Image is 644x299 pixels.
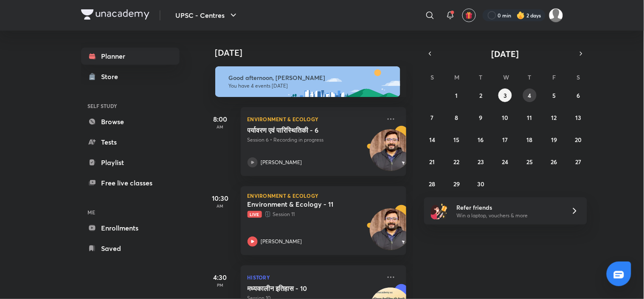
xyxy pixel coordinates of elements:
[247,272,381,282] p: History
[517,11,525,20] img: streak
[81,48,180,65] a: Planner
[498,155,512,168] button: September 24, 2025
[425,155,439,168] button: September 21, 2025
[474,111,488,124] button: September 9, 2025
[551,136,557,144] abbr: September 19, 2025
[229,74,393,82] h6: Good afternoon, [PERSON_NAME]
[247,136,381,144] p: Session 6 • Recording in progress
[229,83,393,89] p: You have 4 events [DATE]
[547,88,561,102] button: September 5, 2025
[247,193,399,198] p: Environment & Ecology
[81,219,180,236] a: Enrollments
[503,136,508,144] abbr: September 17, 2025
[81,113,180,130] a: Browse
[261,238,302,245] p: [PERSON_NAME]
[450,155,464,168] button: September 22, 2025
[575,136,582,144] abbr: September 20, 2025
[425,177,439,191] button: September 28, 2025
[498,88,512,102] button: September 3, 2025
[450,177,464,191] button: September 29, 2025
[547,111,561,124] button: September 12, 2025
[247,114,381,124] p: Environment & Ecology
[474,88,488,102] button: September 2, 2025
[576,114,582,122] abbr: September 13, 2025
[425,111,439,124] button: September 7, 2025
[465,11,473,19] img: avatar
[81,205,180,219] h6: ME
[171,7,244,24] button: UPSC - Centres
[480,91,483,100] abbr: September 2, 2025
[528,73,532,81] abbr: Thursday
[547,133,561,146] button: September 19, 2025
[431,114,434,122] abbr: September 7, 2025
[552,73,556,81] abbr: Friday
[526,158,533,166] abbr: September 25, 2025
[203,203,237,208] p: AM
[81,99,180,113] h6: SELF STUDY
[450,111,464,124] button: September 8, 2025
[503,91,507,100] abbr: September 3, 2025
[498,133,512,146] button: September 17, 2025
[429,180,436,188] abbr: September 28, 2025
[577,73,580,81] abbr: Saturday
[454,158,460,166] abbr: September 22, 2025
[81,134,180,151] a: Tests
[456,203,561,212] h6: Refer friends
[203,193,237,203] h5: 10:30
[456,91,458,100] abbr: September 1, 2025
[474,133,488,146] button: September 16, 2025
[81,9,149,22] a: Company Logo
[527,114,532,122] abbr: September 11, 2025
[572,88,585,102] button: September 6, 2025
[215,66,400,97] img: afternoon
[81,154,180,171] a: Playlist
[523,155,537,168] button: September 25, 2025
[454,136,460,144] abbr: September 15, 2025
[453,180,460,188] abbr: September 29, 2025
[429,136,435,144] abbr: September 14, 2025
[478,158,484,166] abbr: September 23, 2025
[572,155,585,168] button: September 27, 2025
[81,174,180,191] a: Free live classes
[474,155,488,168] button: September 23, 2025
[462,9,476,22] button: avatar
[478,136,484,144] abbr: September 16, 2025
[455,73,460,81] abbr: Monday
[479,73,483,81] abbr: Tuesday
[203,272,237,282] h5: 4:30
[247,200,353,208] h5: Environment & Ecology - 11
[492,48,519,60] span: [DATE]
[523,88,537,102] button: September 4, 2025
[81,9,149,20] img: Company Logo
[576,158,582,166] abbr: September 27, 2025
[577,91,580,100] abbr: September 6, 2025
[527,136,533,144] abbr: September 18, 2025
[101,71,124,82] div: Store
[528,91,532,100] abbr: September 4, 2025
[572,111,585,124] button: September 13, 2025
[436,48,575,60] button: [DATE]
[474,177,488,191] button: September 30, 2025
[203,114,237,124] h5: 8:00
[478,180,485,188] abbr: September 30, 2025
[552,91,556,100] abbr: September 5, 2025
[572,133,585,146] button: September 20, 2025
[502,114,509,122] abbr: September 10, 2025
[261,159,302,166] p: [PERSON_NAME]
[431,202,448,219] img: referral
[503,73,509,81] abbr: Wednesday
[551,158,557,166] abbr: September 26, 2025
[425,133,439,146] button: September 14, 2025
[523,133,537,146] button: September 18, 2025
[247,210,381,219] p: Session 11
[455,114,458,122] abbr: September 8, 2025
[247,211,262,218] span: Live
[549,8,563,23] img: Abhijeet Srivastav
[456,212,561,219] p: Win a laptop, vouchers & more
[247,126,353,134] h5: पर्यावरण एवं पारिस्थितिकी - 6
[247,284,353,293] h5: मध्यकालीन इतिहास - 10
[430,73,434,81] abbr: Sunday
[479,114,483,122] abbr: September 9, 2025
[450,133,464,146] button: September 15, 2025
[498,111,512,124] button: September 10, 2025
